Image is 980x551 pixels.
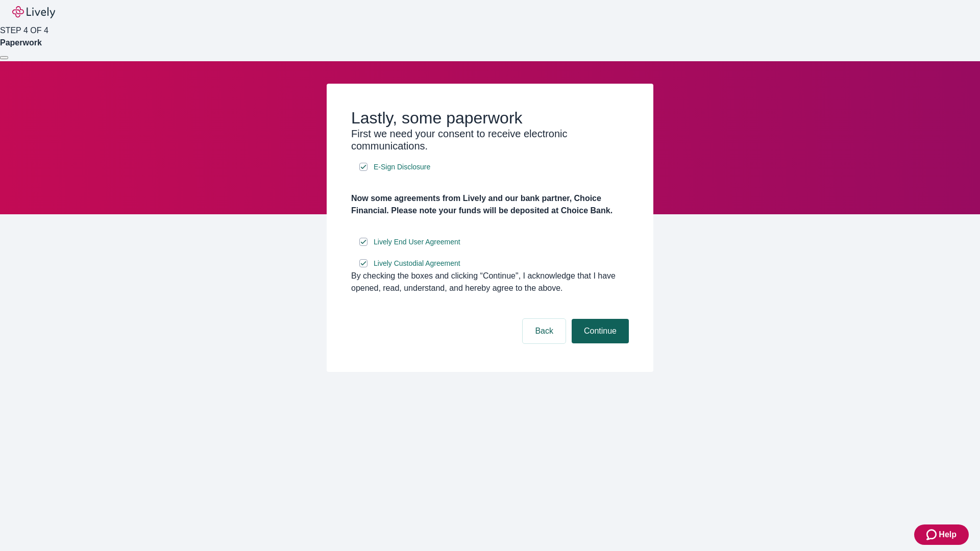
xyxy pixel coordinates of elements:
div: By checking the boxes and clicking “Continue", I acknowledge that I have opened, read, understand... [351,270,629,294]
svg: Zendesk support icon [926,529,939,541]
h3: First we need your consent to receive electronic communications. [351,128,629,152]
span: Help [939,529,957,541]
span: E-Sign Disclosure [374,162,430,172]
h4: Now some agreements from Lively and our bank partner, Choice Financial. Please note your funds wi... [351,192,629,217]
h2: Lastly, some paperwork [351,108,629,128]
img: Lively [12,6,55,18]
span: Lively End User Agreement [374,237,460,247]
span: Lively Custodial Agreement [374,258,460,269]
a: e-sign disclosure document [372,236,462,248]
a: e-sign disclosure document [372,257,462,270]
button: Continue [572,319,629,343]
button: Zendesk support iconHelp [914,524,969,545]
button: Back [523,319,566,343]
a: e-sign disclosure document [372,161,432,173]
